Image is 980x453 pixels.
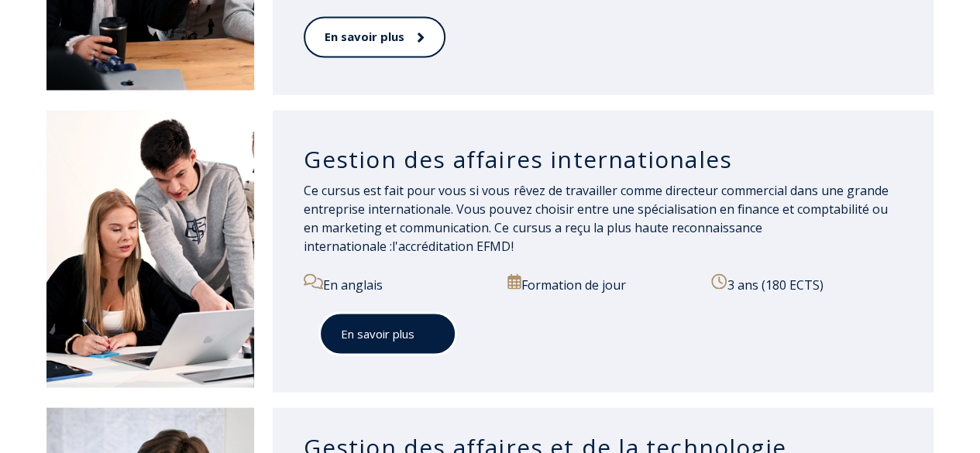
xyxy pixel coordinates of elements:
[521,276,626,293] font: Formation de jour
[325,29,404,44] font: En savoir plus
[341,325,414,341] font: En savoir plus
[727,276,823,293] font: 3 ans (180 ECTS)
[323,276,383,293] font: En anglais
[304,16,445,57] a: En savoir plus
[511,237,513,254] font: !
[304,181,888,254] font: Ce cursus est fait pour vous si vous rêvez de travailler comme directeur commercial dans une gran...
[304,142,731,174] font: Gestion des affaires internationales
[319,312,456,355] a: En savoir plus
[46,110,254,386] img: Gestion des affaires internationales
[392,237,511,254] a: l'accréditation EFMD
